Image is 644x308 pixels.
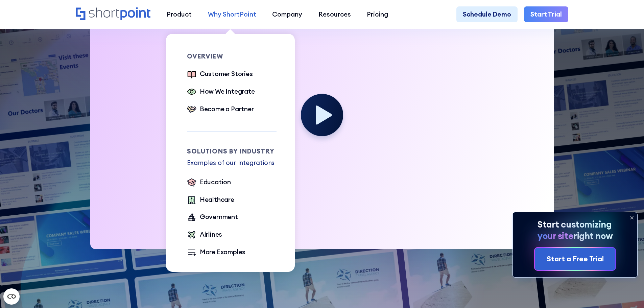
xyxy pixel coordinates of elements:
[200,69,253,79] div: Customer Stories
[200,177,231,187] div: Education
[200,6,264,23] a: Why ShortPoint
[187,104,254,115] a: Become a Partner
[187,195,234,206] a: Healthcare
[76,7,150,21] a: Home
[167,9,192,19] div: Product
[200,195,234,205] div: Healthcare
[187,69,253,80] a: Customer Stories
[200,247,246,257] div: More Examples
[535,248,615,270] a: Start a Free Trial
[187,177,231,188] a: Education
[272,9,302,19] div: Company
[367,9,388,19] div: Pricing
[200,212,238,222] div: Government
[187,148,277,155] div: Solutions by Industry
[359,6,397,23] a: Pricing
[456,6,518,23] a: Schedule Demo
[187,158,277,168] p: Examples of our Integrations
[187,87,255,98] a: How We Integrate
[159,6,200,23] a: Product
[318,9,351,19] div: Resources
[524,6,568,23] a: Start Trial
[200,104,254,114] div: Become a Partner
[310,6,359,23] a: Resources
[187,212,238,223] a: Government
[547,254,604,264] div: Start a Free Trial
[187,247,246,258] a: More Examples
[208,9,256,19] div: Why ShortPoint
[187,53,277,60] div: Overview
[264,6,310,23] a: Company
[200,230,222,239] div: Airlines
[187,230,222,241] a: Airlines
[200,87,255,96] div: How We Integrate
[3,288,20,305] button: Open CMP widget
